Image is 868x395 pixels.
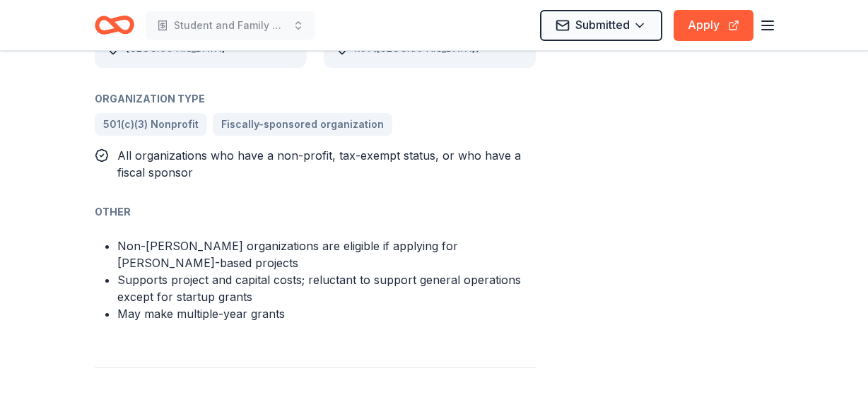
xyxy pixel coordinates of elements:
[95,90,536,107] div: Organization Type
[95,8,134,42] a: Home
[117,148,521,179] span: All organizations who have a non-profit, tax-exempt status, or who have a fiscal sponsor
[95,204,536,220] div: Other
[117,271,536,305] li: Supports project and capital costs; reluctant to support general operations except for startup gr...
[221,116,384,133] span: Fiscally-sponsored organization
[117,237,536,271] li: Non-[PERSON_NAME] organizations are eligible if applying for [PERSON_NAME]-based projects
[540,10,662,41] button: Submitted
[117,305,536,322] li: May make multiple-year grants
[213,113,392,136] a: Fiscally-sponsored organization
[146,11,315,40] button: Student and Family advocacy
[674,10,753,41] button: Apply
[575,16,630,34] span: Submitted
[103,116,199,133] span: 501(c)(3) Nonprofit
[95,113,207,136] a: 501(c)(3) Nonprofit
[174,17,287,34] span: Student and Family advocacy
